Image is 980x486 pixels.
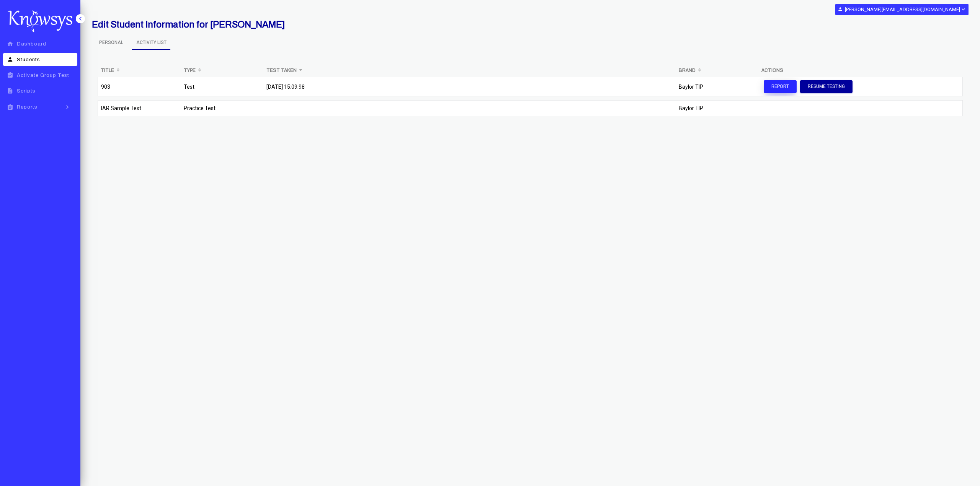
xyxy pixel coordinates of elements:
th: Test Taken: activate to sort column ascending [263,64,676,77]
b: Test Taken [266,68,297,73]
b: Actions [761,68,783,73]
i: person [5,56,15,63]
button: Resume Testing [800,80,853,93]
th: Actions: activate to sort column ascending [758,64,963,77]
span: Activity List [132,36,170,50]
td: Baylor TIP [676,77,758,100]
i: assignment_turned_in [5,72,15,78]
th: Title: activate to sort column ascending [98,64,181,77]
span: Reports [17,104,38,110]
i: keyboard_arrow_left [77,15,84,23]
b: Title [101,68,114,73]
b: Brand [679,68,696,73]
span: Scripts [17,88,36,94]
td: Practice Test [181,100,263,120]
span: Activate Group Test [17,73,69,78]
i: keyboard_arrow_right [62,103,73,111]
b: [PERSON_NAME][EMAIL_ADDRESS][DOMAIN_NAME] [845,7,960,12]
span: Personal [92,36,130,49]
i: assignment [5,104,15,111]
button: Report [764,80,797,93]
i: description [5,88,15,94]
td: Test [181,77,263,100]
b: Type [184,68,196,73]
td: 903 [98,77,181,100]
i: person [838,7,843,12]
th: Type: activate to sort column ascending [181,64,263,77]
th: Brand: activate to sort column ascending [676,64,758,77]
td: IAR Sample Test [98,100,181,120]
i: home [5,41,15,47]
span: Dashboard [17,41,46,47]
td: [DATE] 15:09:98 [263,77,676,100]
h2: Edit Student Information for [PERSON_NAME] [92,19,673,30]
i: expand_more [960,6,966,13]
span: Students [17,57,40,62]
td: Baylor TIP [676,100,758,120]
